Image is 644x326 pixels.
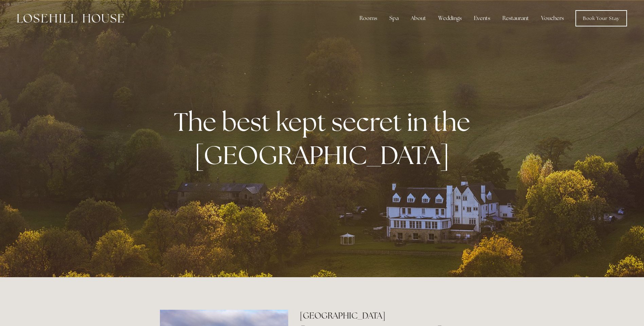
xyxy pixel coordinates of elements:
[300,310,484,322] h2: [GEOGRAPHIC_DATA]
[575,10,627,26] a: Book Your Stay
[405,12,431,25] div: About
[433,12,467,25] div: Weddings
[174,105,476,171] strong: The best kept secret in the [GEOGRAPHIC_DATA]
[536,12,569,25] a: Vouchers
[384,12,404,25] div: Spa
[354,12,383,25] div: Rooms
[468,12,496,25] div: Events
[17,14,124,23] img: Losehill House
[497,12,534,25] div: Restaurant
